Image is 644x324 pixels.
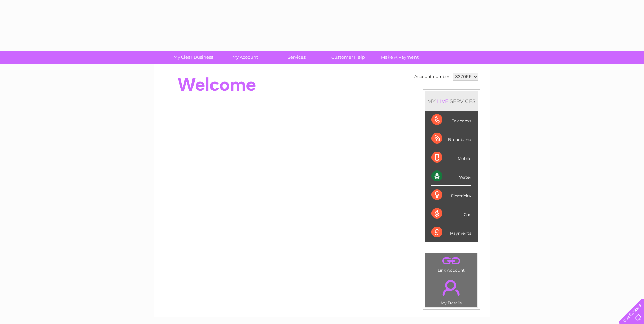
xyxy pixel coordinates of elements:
a: Customer Help [320,51,376,64]
div: Mobile [431,148,471,167]
div: LIVE [436,98,450,104]
div: Gas [431,204,471,223]
div: MY SERVICES [425,91,478,111]
div: Water [431,167,471,186]
td: My Details [425,274,478,307]
td: Link Account [425,253,478,274]
a: My Clear Business [165,51,221,64]
div: Electricity [431,186,471,204]
div: Payments [431,223,471,241]
a: Make A Payment [372,51,428,64]
div: Telecoms [431,111,471,129]
a: Services [269,51,325,64]
a: . [427,255,476,267]
div: Broadband [431,129,471,148]
a: My Account [217,51,273,64]
a: . [427,276,476,300]
td: Account number [412,71,451,83]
